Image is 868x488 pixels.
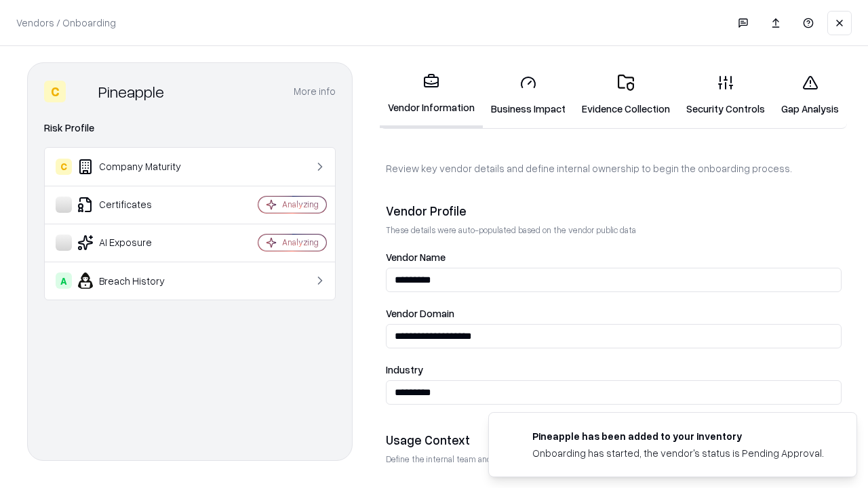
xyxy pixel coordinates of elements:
[56,272,218,289] div: Breach History
[483,64,574,127] a: Business Impact
[56,159,218,175] div: Company Maturity
[282,237,319,248] div: Analyzing
[98,81,164,102] div: Pineapple
[386,161,842,176] p: Review key vendor details and define internal ownership to begin the onboarding process.
[532,446,824,460] div: Onboarding has started, the vendor's status is Pending Approval.
[386,432,842,448] div: Usage Context
[56,235,218,251] div: AI Exposure
[505,429,521,445] img: pineappleenergy.com
[386,308,842,319] label: Vendor Domain
[386,252,842,262] label: Vendor Name
[56,159,72,175] div: C
[386,365,842,375] label: Industry
[386,203,842,219] div: Vendor Profile
[44,81,66,102] div: C
[678,64,773,127] a: Security Controls
[380,62,483,128] a: Vendor Information
[56,197,218,213] div: Certificates
[71,81,93,102] img: Pineapple
[56,272,72,289] div: A
[386,453,842,465] p: Define the internal team and reason for using this vendor. This helps assess business relevance a...
[532,429,824,443] div: Pineapple has been added to your inventory
[44,120,336,136] div: Risk Profile
[386,224,842,236] p: These details were auto-populated based on the vendor public data
[773,64,847,127] a: Gap Analysis
[574,64,678,127] a: Evidence Collection
[282,199,319,210] div: Analyzing
[16,16,116,30] p: Vendors / Onboarding
[294,79,336,104] button: More info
